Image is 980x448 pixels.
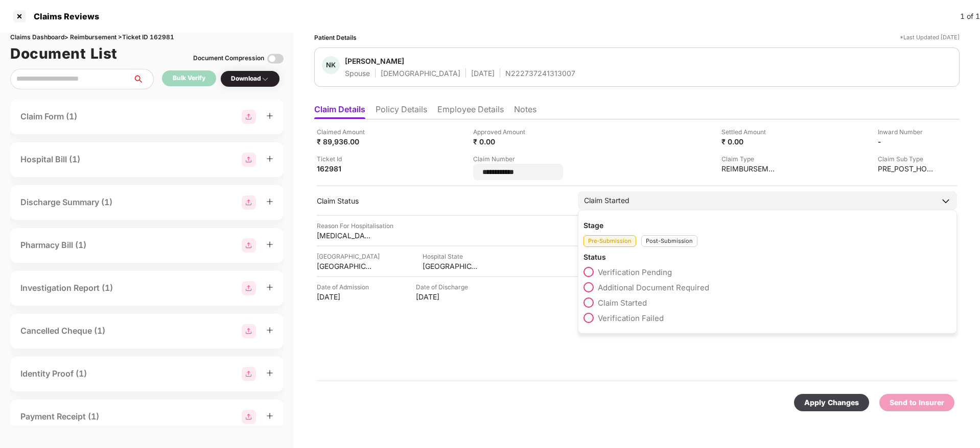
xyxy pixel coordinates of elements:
div: 1 of 1 [960,11,980,22]
div: Send to Insurer [890,397,944,408]
span: plus [266,412,273,419]
div: Reason For Hospitalisation [317,221,393,231]
img: svg+xml;base64,PHN2ZyBpZD0iR3JvdXBfMjg4MTMiIGRhdGEtbmFtZT0iR3JvdXAgMjg4MTMiIHhtbG5zPSJodHRwOi8vd3... [242,367,256,381]
span: plus [266,241,273,248]
div: Pre-Submission [584,235,636,247]
div: Claims Dashboard > Reimbursement > Ticket ID 162981 [10,33,284,42]
div: [MEDICAL_DATA] [317,231,373,240]
div: [GEOGRAPHIC_DATA] [423,261,479,271]
span: plus [266,112,273,119]
span: Additional Document Required [598,283,709,292]
span: Claim Started [598,298,647,308]
div: Stage [584,220,951,230]
div: Investigation Report (1) [20,282,113,294]
div: N222737241313007 [505,68,575,78]
div: PRE_POST_HOSPITALIZATION_REIMBURSEMENT [878,164,934,173]
div: Date of Admission [317,282,373,292]
li: Employee Details [437,104,504,119]
li: Policy Details [376,104,427,119]
span: plus [266,327,273,334]
div: Claims Reviews [28,11,99,21]
div: Cancelled Cheque (1) [20,325,105,337]
div: Claim Form (1) [20,110,77,123]
div: [DEMOGRAPHIC_DATA] [381,68,460,78]
div: Apply Changes [804,397,859,408]
span: plus [266,155,273,162]
div: [DATE] [471,68,495,78]
div: [DATE] [416,292,472,302]
div: Bulk Verify [173,73,205,83]
span: Verification Failed [598,313,664,323]
img: svg+xml;base64,PHN2ZyBpZD0iR3JvdXBfMjg4MTMiIGRhdGEtbmFtZT0iR3JvdXAgMjg4MTMiIHhtbG5zPSJodHRwOi8vd3... [242,110,256,124]
div: Claim Started [584,195,629,206]
div: Date of Discharge [416,282,472,292]
div: Pharmacy Bill (1) [20,239,86,252]
div: Ticket Id [317,154,373,164]
div: Hospital State [423,252,479,261]
div: [DATE] [317,292,373,302]
div: Document Compression [193,54,264,63]
span: search [132,75,153,83]
div: Claim Number [473,154,563,164]
div: Identity Proof (1) [20,367,87,380]
div: [PERSON_NAME] [345,56,404,66]
div: Patient Details [314,33,357,42]
div: Claim Sub Type [878,154,934,164]
div: Hospital Bill (1) [20,153,80,166]
div: [GEOGRAPHIC_DATA] [317,252,380,261]
div: Claim Status [317,196,568,206]
span: Verification Pending [598,267,672,277]
div: REIMBURSEMENT [721,164,778,173]
div: ₹ 0.00 [473,137,529,146]
div: NK [322,56,340,74]
span: plus [266,369,273,377]
img: svg+xml;base64,PHN2ZyBpZD0iR3JvdXBfMjg4MTMiIGRhdGEtbmFtZT0iR3JvdXAgMjg4MTMiIHhtbG5zPSJodHRwOi8vd3... [242,281,256,295]
img: svg+xml;base64,PHN2ZyBpZD0iRHJvcGRvd24tMzJ4MzIiIHhtbG5zPSJodHRwOi8vd3d3LnczLm9yZy8yMDAwL3N2ZyIgd2... [261,75,269,83]
div: Inward Number [878,127,934,137]
img: svg+xml;base64,PHN2ZyBpZD0iVG9nZ2xlLTMyeDMyIiB4bWxucz0iaHR0cDovL3d3dy53My5vcmcvMjAwMC9zdmciIHdpZH... [267,51,284,67]
div: Claim Type [721,154,778,164]
div: ₹ 89,936.00 [317,137,373,146]
div: - [878,137,934,146]
div: *Last Updated [DATE] [900,33,960,42]
li: Claim Details [314,104,365,119]
img: svg+xml;base64,PHN2ZyBpZD0iR3JvdXBfMjg4MTMiIGRhdGEtbmFtZT0iR3JvdXAgMjg4MTMiIHhtbG5zPSJodHRwOi8vd3... [242,324,256,338]
img: svg+xml;base64,PHN2ZyBpZD0iR3JvdXBfMjg4MTMiIGRhdGEtbmFtZT0iR3JvdXAgMjg4MTMiIHhtbG5zPSJodHRwOi8vd3... [242,238,256,253]
img: svg+xml;base64,PHN2ZyBpZD0iR3JvdXBfMjg4MTMiIGRhdGEtbmFtZT0iR3JvdXAgMjg4MTMiIHhtbG5zPSJodHRwOi8vd3... [242,410,256,424]
h1: Document List [10,42,118,65]
div: ₹ 0.00 [721,137,778,146]
div: Payment Receipt (1) [20,410,99,423]
button: search [132,69,154,89]
img: svg+xml;base64,PHN2ZyBpZD0iR3JvdXBfMjg4MTMiIGRhdGEtbmFtZT0iR3JvdXAgMjg4MTMiIHhtbG5zPSJodHRwOi8vd3... [242,153,256,167]
span: plus [266,284,273,291]
span: plus [266,198,273,205]
div: Claimed Amount [317,127,373,137]
div: Post-Submission [641,235,697,247]
div: Approved Amount [473,127,529,137]
div: Discharge Summary (1) [20,196,112,209]
div: Spouse [345,68,370,78]
div: 162981 [317,164,373,173]
div: Download [231,74,269,84]
div: Settled Amount [721,127,778,137]
li: Notes [514,104,536,119]
img: svg+xml;base64,PHN2ZyBpZD0iR3JvdXBfMjg4MTMiIGRhdGEtbmFtZT0iR3JvdXAgMjg4MTMiIHhtbG5zPSJodHRwOi8vd3... [242,195,256,210]
div: [GEOGRAPHIC_DATA] [317,261,373,271]
img: downArrowIcon [941,196,951,206]
div: Status [584,252,951,262]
